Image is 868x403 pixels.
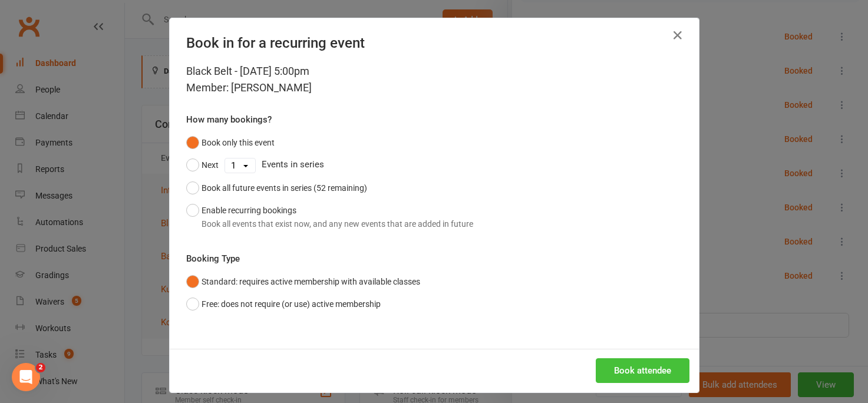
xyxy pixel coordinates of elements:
[186,113,272,127] label: How many bookings?
[596,358,689,383] button: Book attendee
[186,270,420,293] button: Standard: requires active membership with available classes
[668,26,687,45] button: Close
[202,181,367,194] div: Book all future events in series (52 remaining)
[12,363,40,391] iframe: Intercom live chat
[186,199,473,235] button: Enable recurring bookingsBook all events that exist now, and any new events that are added in future
[186,154,219,176] button: Next
[186,154,682,176] div: Events in series
[186,63,682,96] div: Black Belt - [DATE] 5:00pm Member: [PERSON_NAME]
[202,217,473,230] div: Book all events that exist now, and any new events that are added in future
[186,35,682,51] h4: Book in for a recurring event
[186,252,240,266] label: Booking Type
[186,293,381,315] button: Free: does not require (or use) active membership
[186,177,367,199] button: Book all future events in series (52 remaining)
[36,363,45,372] span: 2
[186,131,275,154] button: Book only this event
